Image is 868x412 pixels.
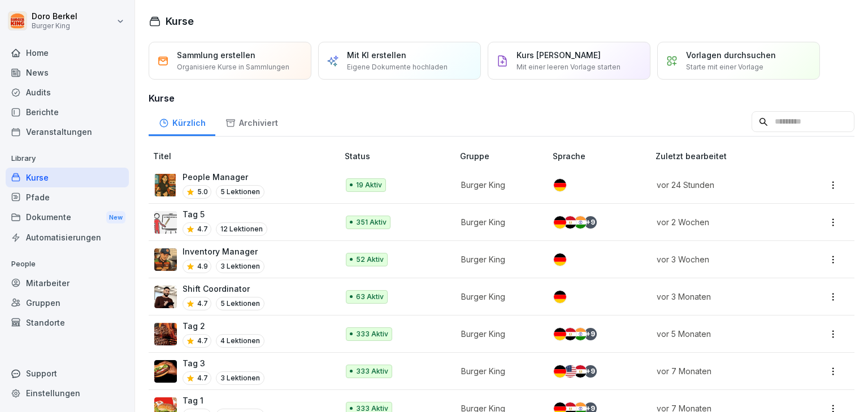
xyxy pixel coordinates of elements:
[154,211,177,234] img: vy1vuzxsdwx3e5y1d1ft51l0.png
[564,365,576,378] img: us.svg
[554,253,566,266] img: de.svg
[584,216,597,229] div: + 9
[553,150,650,162] p: Sprache
[6,383,129,403] a: Einstellungen
[149,107,215,136] a: Kürzlich
[517,62,620,72] p: Mit einer leeren Vorlage starten
[6,63,129,82] div: News
[554,179,566,191] img: de.svg
[657,253,790,265] p: vor 3 Wochen
[574,365,587,378] img: eg.svg
[183,395,264,406] p: Tag 1
[657,179,790,191] p: vor 24 Stunden
[356,329,388,339] p: 333 Aktiv
[215,107,288,136] a: Archiviert
[216,334,264,348] p: 4 Lektionen
[686,49,776,61] p: Vorlagen durchsuchen
[461,179,535,191] p: Burger King
[356,180,382,190] p: 19 Aktiv
[154,174,177,196] img: xc3x9m9uz5qfs93t7kmvoxs4.png
[183,283,264,295] p: Shift Coordinator
[183,357,264,369] p: Tag 3
[347,49,406,61] p: Mit KI erstellen
[183,246,264,257] p: Inventory Manager
[6,43,129,63] a: Home
[657,328,790,340] p: vor 5 Monaten
[6,102,129,122] a: Berichte
[461,291,535,303] p: Burger King
[216,185,264,199] p: 5 Lektionen
[6,363,129,383] div: Support
[6,273,129,293] a: Mitarbeiter
[564,216,576,229] img: eg.svg
[154,248,177,271] img: o1h5p6rcnzw0lu1jns37xjxx.png
[574,328,587,340] img: in.svg
[461,365,535,377] p: Burger King
[197,187,208,197] p: 5.0
[6,122,129,142] a: Veranstaltungen
[6,168,129,187] a: Kurse
[356,217,387,227] p: 351 Aktiv
[6,82,129,102] a: Audits
[197,373,208,383] p: 4.7
[216,260,264,273] p: 3 Lektionen
[6,187,129,207] a: Pfade
[197,261,208,271] p: 4.9
[183,171,264,183] p: People Manager
[564,328,576,340] img: eg.svg
[6,313,129,332] a: Standorte
[6,150,129,168] p: Library
[657,216,790,228] p: vor 2 Wochen
[554,328,566,340] img: de.svg
[6,293,129,313] a: Gruppen
[574,216,587,229] img: in.svg
[554,291,566,303] img: de.svg
[554,365,566,378] img: de.svg
[347,62,448,72] p: Eigene Dokumente hochladen
[356,292,384,302] p: 63 Aktiv
[6,227,129,247] a: Automatisierungen
[32,12,77,21] p: Doro Berkel
[32,22,77,30] p: Burger King
[183,320,264,332] p: Tag 2
[197,336,208,346] p: 4.7
[6,207,129,228] div: Dokumente
[177,49,255,61] p: Sammlung erstellen
[656,150,804,162] p: Zuletzt bearbeitet
[6,207,129,228] a: DokumenteNew
[554,216,566,229] img: de.svg
[345,150,455,162] p: Status
[356,366,388,376] p: 333 Aktiv
[216,297,264,310] p: 5 Lektionen
[657,365,790,377] p: vor 7 Monaten
[197,224,208,234] p: 4.7
[216,222,267,236] p: 12 Lektionen
[154,286,177,308] img: q4kvd0p412g56irxfxn6tm8s.png
[197,299,208,309] p: 4.7
[517,49,601,61] p: Kurs [PERSON_NAME]
[461,328,535,340] p: Burger King
[166,14,194,29] h1: Kurse
[686,62,763,72] p: Starte mit einer Vorlage
[153,150,340,162] p: Titel
[356,255,384,265] p: 52 Aktiv
[154,360,177,383] img: cq6tslmxu1pybroki4wxmcwi.png
[584,365,597,378] div: + 9
[216,371,264,385] p: 3 Lektionen
[6,255,129,273] p: People
[149,91,854,105] h3: Kurse
[183,208,267,220] p: Tag 5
